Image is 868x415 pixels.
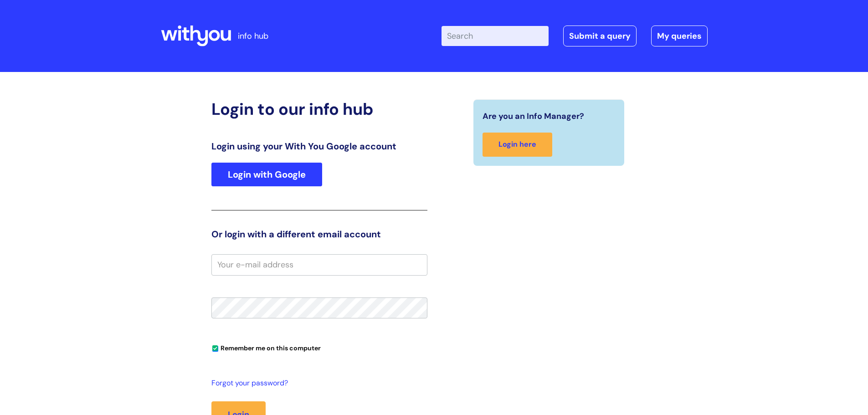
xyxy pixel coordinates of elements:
input: Your e-mail address [211,254,427,275]
input: Search [442,26,549,46]
h3: Login using your With You Google account [211,141,427,152]
label: Remember me on this computer [211,342,321,352]
div: You can uncheck this option if you're logging in from a shared device [211,340,427,355]
a: My queries [651,26,708,46]
a: Submit a query [563,26,637,46]
p: info hub [238,29,268,43]
h2: Login to our info hub [211,99,427,119]
span: Are you an Info Manager? [483,109,584,123]
input: Remember me on this computer [212,346,218,352]
a: Forgot your password? [211,377,423,390]
h3: Or login with a different email account [211,229,427,240]
a: Login with Google [211,163,322,186]
a: Login here [483,133,552,157]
